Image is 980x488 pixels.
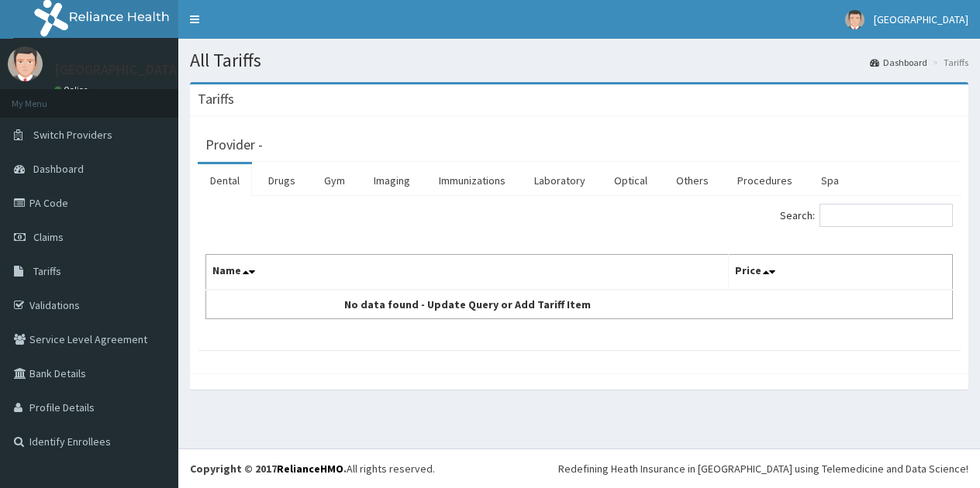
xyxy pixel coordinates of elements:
[205,138,263,152] h3: Provider -
[664,164,721,197] a: Others
[729,255,953,290] th: Price
[33,162,84,176] span: Dashboard
[33,230,64,244] span: Claims
[206,255,729,290] th: Name
[558,461,968,476] div: Redefining Heath Insurance in [GEOGRAPHIC_DATA] using Telemedicine and Data Science!
[8,46,43,81] img: User Image
[820,204,953,227] input: Search:
[198,92,234,106] h3: Tariffs
[874,12,968,26] span: [GEOGRAPHIC_DATA]
[725,164,805,197] a: Procedures
[54,84,91,95] a: Online
[190,462,347,476] strong: Copyright © 2017 .
[845,10,864,29] img: User Image
[602,164,660,197] a: Optical
[198,164,252,197] a: Dental
[33,264,61,278] span: Tariffs
[780,204,953,227] label: Search:
[178,448,980,488] footer: All rights reserved.
[929,56,968,69] li: Tariffs
[426,164,518,197] a: Immunizations
[361,164,423,197] a: Imaging
[312,164,357,197] a: Gym
[277,462,343,476] a: RelianceHMO
[206,290,729,319] td: No data found - Update Query or Add Tariff Item
[870,56,927,69] a: Dashboard
[522,164,598,197] a: Laboratory
[809,164,851,197] a: Spa
[256,164,308,197] a: Drugs
[33,128,112,142] span: Switch Providers
[190,50,968,70] h1: All Tariffs
[54,63,182,77] p: [GEOGRAPHIC_DATA]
